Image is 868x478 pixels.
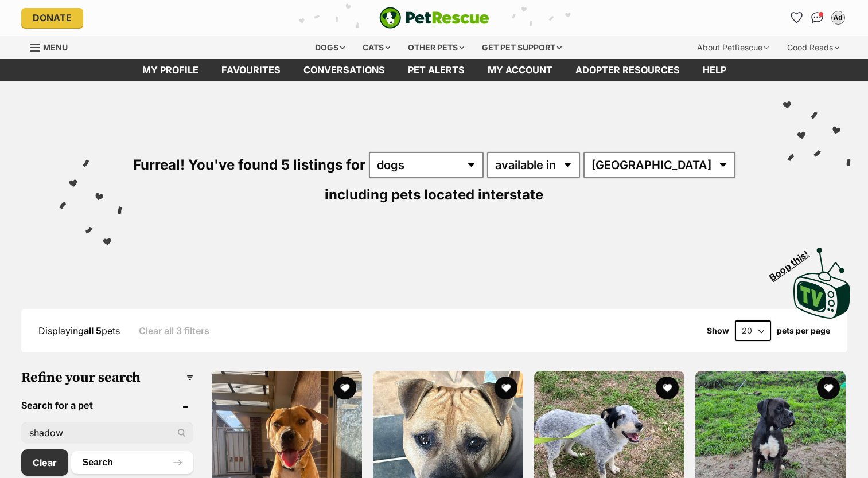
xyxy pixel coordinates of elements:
span: Furreal! You've found 5 listings for [133,156,365,173]
button: favourite [495,377,517,399]
strong: all 5 [84,325,102,336]
img: PetRescue TV logo [793,248,851,319]
div: Ad [832,12,844,23]
div: Cats [355,36,398,59]
div: About PetRescue [689,36,777,59]
span: Boop this! [768,241,820,283]
header: Search for a pet [21,400,193,410]
img: logo-e224e6f780fb5917bec1dbf3a21bbac754714ae5b6737aabdf751b685950b380.svg [379,7,489,29]
a: My profile [131,59,210,81]
span: including pets located interstate [325,186,543,203]
ul: Account quick links [788,9,847,27]
button: favourite [656,377,679,399]
a: Clear all 3 filters [139,326,209,336]
a: Conversations [808,9,827,27]
input: Toby [21,422,193,444]
h3: Refine your search [21,370,193,386]
div: Get pet support [474,36,570,59]
div: Good Reads [779,36,847,59]
button: Search [71,451,193,474]
span: Show [707,326,729,335]
a: Adopter resources [564,59,691,81]
a: Clear [21,449,68,476]
label: pets per page [777,326,830,335]
span: Displaying pets [38,325,120,336]
a: PetRescue [379,7,489,29]
a: conversations [292,59,396,81]
a: Help [691,59,738,81]
button: My account [829,9,847,27]
button: favourite [818,377,840,399]
div: Other pets [400,36,472,59]
a: Menu [30,36,76,57]
a: My account [476,59,564,81]
span: Menu [43,42,68,52]
a: Favourites [210,59,292,81]
a: Favourites [788,9,806,27]
a: Pet alerts [396,59,476,81]
a: Boop this! [793,237,851,321]
button: favourite [333,377,356,399]
img: chat-41dd97257d64d25036548639549fe6c8038ab92f7586957e7f3b1b290dea8141.svg [811,12,823,23]
a: Donate [21,8,83,28]
div: Dogs [307,36,353,59]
